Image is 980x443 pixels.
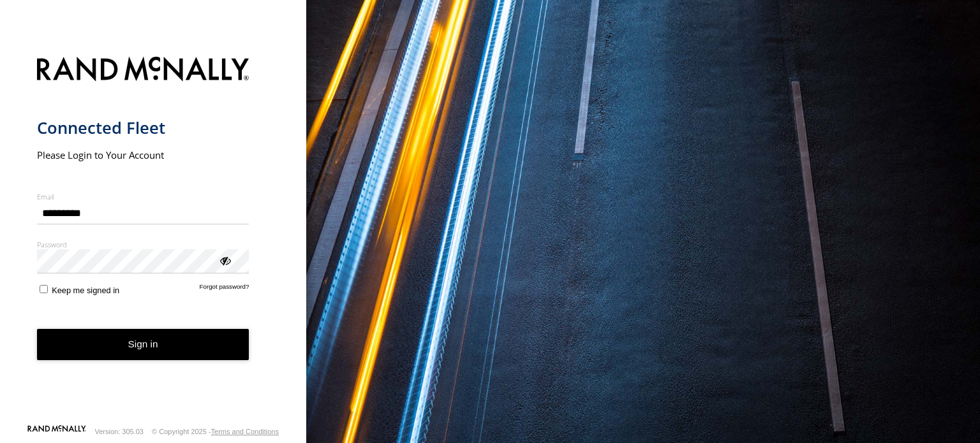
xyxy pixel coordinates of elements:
img: Rand McNally [37,54,249,87]
button: Sign in [37,329,249,360]
a: Visit our Website [27,425,86,438]
a: Forgot password? [200,283,249,295]
label: Password [37,240,249,249]
label: Email [37,192,249,201]
input: Keep me signed in [40,285,48,293]
h1: Connected Fleet [37,117,249,138]
a: Terms and Conditions [211,428,279,435]
h2: Please Login to Your Account [37,149,249,161]
div: ViewPassword [218,254,231,266]
div: © Copyright 2025 - [152,428,279,435]
form: main [37,49,270,424]
div: Version: 305.03 [95,428,144,435]
span: Keep me signed in [52,286,119,295]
